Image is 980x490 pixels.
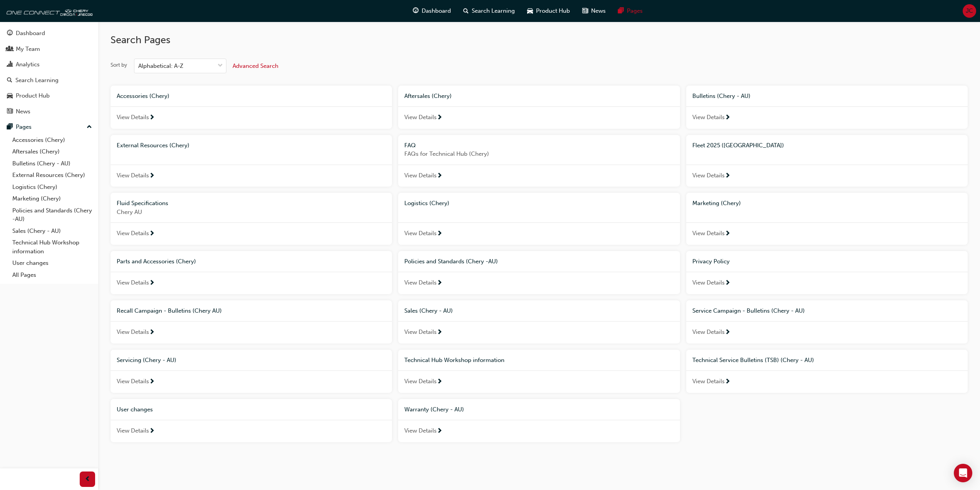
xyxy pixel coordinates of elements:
[692,258,730,265] span: Privacy Policy
[692,357,814,364] span: Technical Service Bulletins (TSB) (Chery - AU)
[9,181,95,193] a: Logistics (Chery)
[4,3,92,19] img: oneconnect
[16,45,40,54] div: My Team
[7,61,13,68] span: chart-icon
[692,200,741,207] span: Marketing (Chery)
[15,76,59,85] div: Search Learning
[111,251,392,294] a: Parts and Accessories (Chery)View Details
[117,258,196,265] span: Parts and Accessories (Chery)
[9,193,95,205] a: Marketing (Chery)
[404,426,437,435] span: View Details
[618,6,624,16] span: pages-icon
[521,3,576,19] a: car-iconProduct Hub
[404,93,452,99] span: Aftersales (Chery)
[111,135,392,187] a: External Resources (Chery)View Details
[3,25,95,120] button: DashboardMy TeamAnalyticsSearch LearningProduct HubNews
[9,146,95,158] a: Aftersales (Chery)
[9,269,95,281] a: All Pages
[725,115,730,121] span: next-icon
[117,328,149,337] span: View Details
[16,107,30,116] div: News
[9,225,95,237] a: Sales (Chery - AU)
[686,193,968,245] a: Marketing (Chery)View Details
[117,208,386,217] span: Chery AU
[233,62,278,69] span: Advanced Search
[398,86,680,129] a: Aftersales (Chery)View Details
[218,61,223,71] span: down-icon
[404,328,437,337] span: View Details
[692,377,725,386] span: View Details
[111,193,392,245] a: Fluid SpecificationsChery AUView Details
[16,91,50,100] div: Product Hub
[9,134,95,146] a: Accessories (Chery)
[725,280,730,287] span: next-icon
[398,399,680,442] a: Warranty (Chery - AU)View Details
[111,86,392,129] a: Accessories (Chery)View Details
[149,329,155,336] span: next-icon
[149,173,155,180] span: next-icon
[3,104,95,119] a: News
[9,169,95,181] a: External Resources (Chery)
[3,73,95,88] a: Search Learning
[3,120,95,134] button: Pages
[111,61,127,69] div: Sort by
[111,300,392,344] a: Recall Campaign - Bulletins (Chery AU)View Details
[437,329,442,336] span: next-icon
[7,30,13,37] span: guage-icon
[9,237,95,257] a: Technical Hub Workshop information
[404,171,437,180] span: View Details
[149,428,155,435] span: next-icon
[117,426,149,435] span: View Details
[404,406,464,413] span: Warranty (Chery - AU)
[422,7,451,15] span: Dashboard
[3,26,95,40] a: Dashboard
[692,229,725,238] span: View Details
[725,231,730,237] span: next-icon
[686,86,968,129] a: Bulletins (Chery - AU)View Details
[472,7,515,15] span: Search Learning
[954,464,972,482] div: Open Intercom Messenger
[692,278,725,287] span: View Details
[413,6,419,16] span: guage-icon
[404,200,449,207] span: Logistics (Chery)
[7,77,12,84] span: search-icon
[576,3,612,19] a: news-iconNews
[117,93,169,99] span: Accessories (Chery)
[686,300,968,344] a: Service Campaign - Bulletins (Chery - AU)View Details
[87,122,92,132] span: up-icon
[591,7,606,15] span: News
[398,193,680,245] a: Logistics (Chery)View Details
[404,307,453,314] span: Sales (Chery - AU)
[527,6,533,16] span: car-icon
[3,89,95,103] a: Product Hub
[138,62,183,71] div: Alphabetical: A-Z
[582,6,588,16] span: news-icon
[692,328,725,337] span: View Details
[3,42,95,56] a: My Team
[7,46,13,53] span: people-icon
[117,113,149,122] span: View Details
[117,278,149,287] span: View Details
[111,399,392,442] a: User changesView Details
[117,142,189,149] span: External Resources (Chery)
[3,57,95,72] a: Analytics
[407,3,457,19] a: guage-iconDashboard
[117,406,153,413] span: User changes
[404,258,498,265] span: Policies and Standards (Chery -AU)
[117,307,222,314] span: Recall Campaign - Bulletins (Chery AU)
[404,229,437,238] span: View Details
[398,300,680,344] a: Sales (Chery - AU)View Details
[404,113,437,122] span: View Details
[692,142,784,149] span: Fleet 2025 ([GEOGRAPHIC_DATA])
[117,377,149,386] span: View Details
[692,171,725,180] span: View Details
[692,113,725,122] span: View Details
[16,60,40,69] div: Analytics
[16,123,32,131] div: Pages
[398,350,680,393] a: Technical Hub Workshop informationView Details
[7,124,13,131] span: pages-icon
[437,280,442,287] span: next-icon
[404,377,437,386] span: View Details
[9,257,95,269] a: User changes
[117,200,168,207] span: Fluid Specifications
